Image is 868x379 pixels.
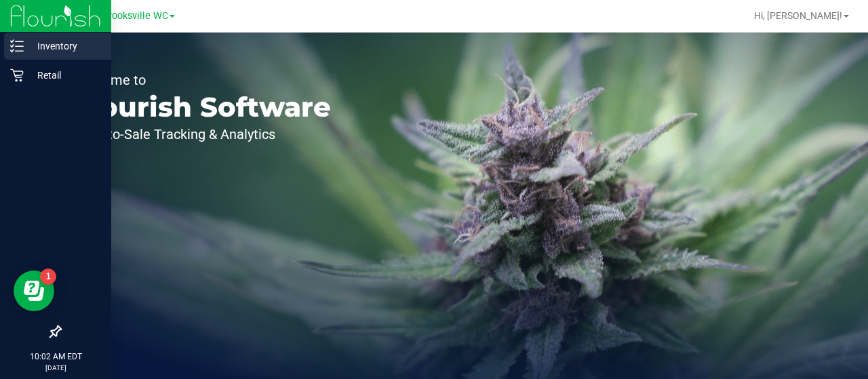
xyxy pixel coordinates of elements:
p: Inventory [24,38,105,54]
p: Flourish Software [73,94,331,121]
p: Welcome to [73,73,331,87]
inline-svg: Inventory [10,39,24,53]
span: Brooksville WC [102,10,168,22]
p: Retail [24,67,105,83]
inline-svg: Retail [10,68,24,82]
span: Hi, [PERSON_NAME]! [754,10,842,21]
iframe: Resource center [14,271,54,311]
p: [DATE] [6,363,105,373]
p: Seed-to-Sale Tracking & Analytics [73,127,331,141]
p: 10:02 AM EDT [6,351,105,363]
iframe: Resource center unread badge [40,268,56,285]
